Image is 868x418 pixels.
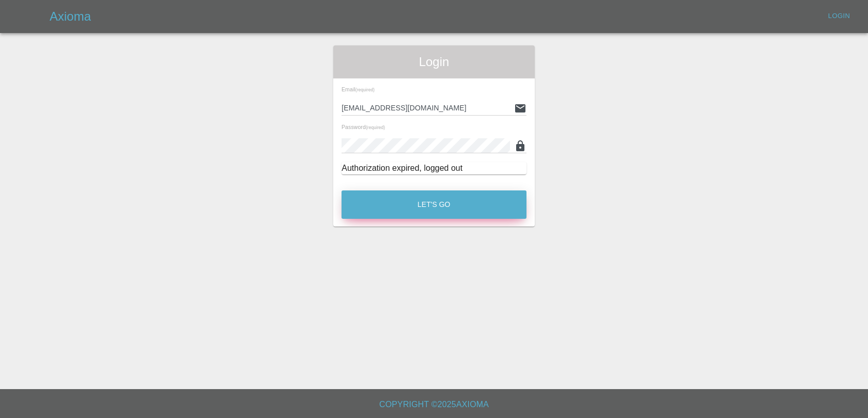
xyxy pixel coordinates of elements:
span: Password [342,124,385,130]
h5: Axioma [50,8,91,25]
div: Authorization expired, logged out [342,162,526,174]
span: Email [342,86,375,92]
small: (required) [366,125,385,130]
h6: Copyright © 2025 Axioma [8,397,860,412]
button: Let's Go [342,190,526,219]
small: (required) [355,88,375,92]
span: Login [342,54,526,70]
a: Login [823,8,856,24]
